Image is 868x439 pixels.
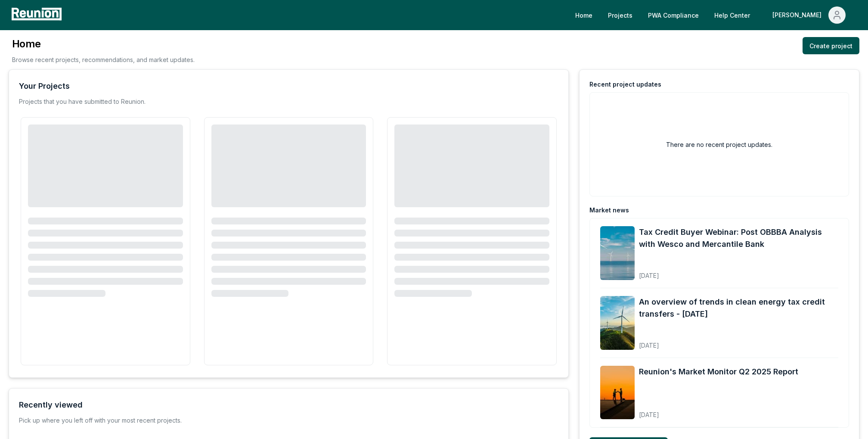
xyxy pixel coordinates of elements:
a: Home [568,6,599,24]
a: Tax Credit Buyer Webinar: Post OBBBA Analysis with Wesco and Mercantile Bank [639,226,838,250]
div: Market news [589,206,629,215]
img: Reunion's Market Monitor Q2 2025 Report [600,366,635,420]
div: Recent project updates [589,80,661,89]
a: PWA Compliance [641,6,706,24]
a: Create project [803,37,859,54]
div: Recently viewed [19,399,83,411]
p: Projects that you have submitted to Reunion. [19,97,146,106]
a: Reunion's Market Monitor Q2 2025 Report [639,366,798,378]
h2: There are no recent project updates. [666,140,772,149]
div: Pick up where you left off with your most recent projects. [19,416,182,425]
a: Projects [601,6,639,24]
p: Browse recent projects, recommendations, and market updates. [12,55,195,64]
h3: Home [12,37,195,51]
div: [DATE] [639,404,798,419]
a: An overview of trends in clean energy tax credit transfers - [DATE] [639,296,838,320]
div: [DATE] [639,265,838,280]
a: Help Center [707,6,757,24]
nav: Main [568,6,859,24]
img: Tax Credit Buyer Webinar: Post OBBBA Analysis with Wesco and Mercantile Bank [600,226,635,280]
button: [PERSON_NAME] [766,6,852,24]
div: [DATE] [639,335,838,350]
img: An overview of trends in clean energy tax credit transfers - August 2025 [600,296,635,350]
div: Your Projects [19,80,70,92]
div: [PERSON_NAME] [772,6,825,24]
